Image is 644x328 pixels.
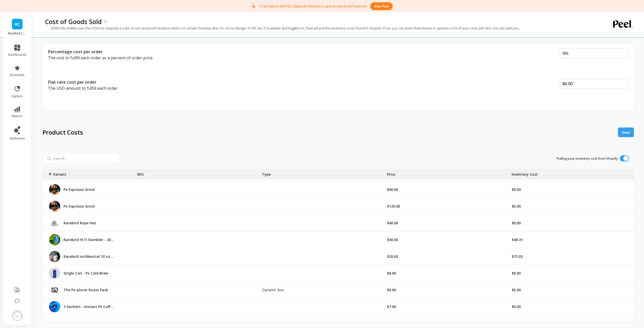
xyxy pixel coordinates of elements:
p: $15.03 [512,254,523,259]
p: Price [384,169,395,179]
p: Variant [43,169,66,179]
p: Rarebird notNeutral 10 oz. [PERSON_NAME] Mug [64,254,114,259]
img: hat-nobg.1.png [49,217,60,229]
h3: Product Costs [43,128,83,136]
img: 3_fe95e02c-d683-4727-a56b-56b6bcc6a61e.png [49,250,60,262]
p: $20.00 [384,254,398,259]
img: IMG_6103_Square.jpg [49,267,60,279]
p: The cost to fulfill each order as a percent of order price. [48,55,555,61]
p: $0.00 [512,220,521,225]
p: $40.00 [384,237,398,242]
p: The USD amount to fulfill each order. [48,85,555,91]
p: $40.00 [384,220,398,225]
img: profile picture [12,311,22,321]
p: Dynamic Box [259,287,284,292]
p: $120.00 [384,204,400,209]
img: 9884e1169261665ec748e3d294a5ea62-noimage_placeholder.png [49,284,60,296]
span: audiences [10,136,25,140]
span: essentials [10,73,25,77]
p: Rarebird Coffee [8,31,27,35]
span: dashboards [8,53,27,57]
p: SKU [134,169,144,179]
p: $0.00 [512,287,521,292]
p: $90.00 [384,187,398,192]
p: $6.00 [384,270,396,276]
p: Px Espresso Grind [64,204,114,209]
p: $48.31 [512,237,523,242]
p: [PERSON_NAME] uses the COGS to compute a suite of cost and profit analysis metrics in certain for... [43,26,521,30]
p: $0.00 [512,204,521,209]
p: Rarebird YETI Rambler - 20 oz. Tumbler [64,237,114,242]
p: Single Can - Px Cold Brew [64,270,114,276]
img: 2InstantSachets.png [49,301,60,312]
img: 4_37b48886-72b1-450d-8ad8-b619aa222baa.png [49,200,60,212]
p: The Px-plorer Roast Pack [64,287,114,292]
p: $0.00 [512,187,521,192]
span: metrics [12,114,23,118]
p: Cost of Goods Sold [45,17,102,26]
p: Percentage cost per order [48,48,103,55]
input: Search [43,153,120,163]
span: explore [12,94,23,98]
p: Flat rate cost per order [48,79,96,85]
p: $0.00 [384,287,396,292]
img: YETIInstaPromotion.jpg [49,234,60,245]
p: $7.00 [384,304,396,309]
button: Buy peel [370,2,392,10]
p: Inventory Cost [509,169,538,179]
p: Rarebird Rope Hat [64,220,114,225]
p: Trial expires [DATE]. Upgrade the plan to get access to all features! [259,4,367,8]
button: Save [618,127,634,137]
p: Px Espresso Grind [64,187,114,192]
img: 4_37b48886-72b1-450d-8ad8-b619aa222baa.png [49,184,60,195]
span: RC [15,21,20,27]
p: $0.00 [512,304,521,309]
p: Pulling your inventory cost from Shopify [557,156,618,161]
p: $0.00 [512,270,521,276]
p: Type [259,169,271,179]
p: 2 Sachets - Instant Px Coffee [64,304,114,309]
